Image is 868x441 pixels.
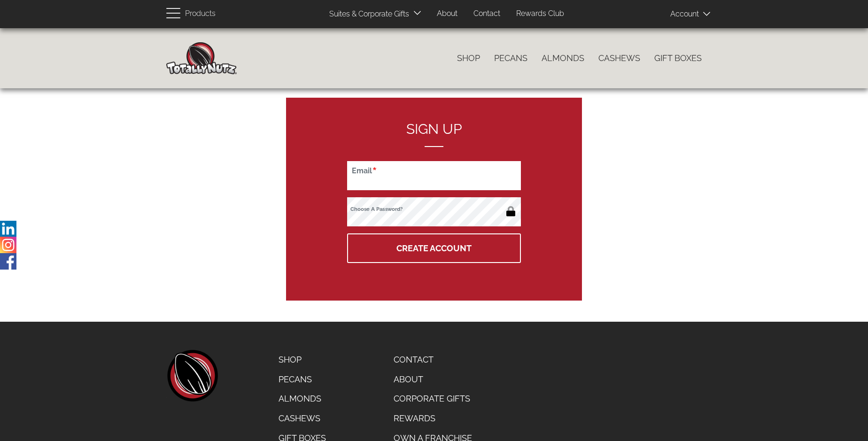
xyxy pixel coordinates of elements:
button: Create Account [347,233,521,263]
a: Corporate Gifts [387,389,479,409]
a: Contact [466,5,507,23]
a: About [430,5,465,23]
img: Home [166,42,237,74]
a: Cashews [271,409,333,428]
a: Shop [271,350,333,370]
a: Rewards Club [509,5,571,23]
a: Rewards [387,409,479,428]
h2: Sign up [347,121,521,147]
a: Pecans [487,48,535,68]
a: Pecans [271,370,333,389]
a: Suites & Corporate Gifts [322,5,412,23]
a: About [387,370,479,389]
a: Almonds [271,389,333,409]
a: Almonds [535,48,591,68]
a: Contact [387,350,479,370]
a: Shop [450,48,487,68]
a: Gift Boxes [647,48,709,68]
input: Email [347,161,521,190]
a: home [166,350,218,402]
a: Cashews [591,48,647,68]
span: Products [185,7,216,21]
